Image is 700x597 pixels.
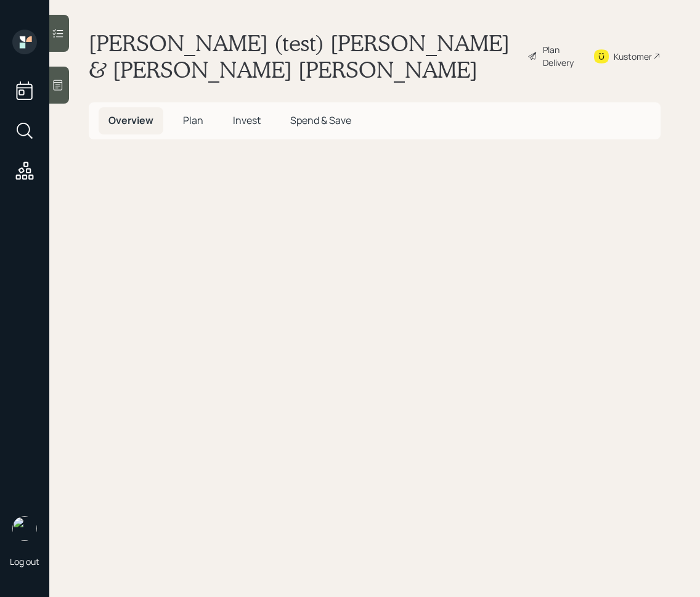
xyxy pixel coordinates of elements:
h1: [PERSON_NAME] (test) [PERSON_NAME] & [PERSON_NAME] [PERSON_NAME] [89,30,518,83]
span: Overview [108,113,153,127]
span: Invest [233,113,261,127]
span: Plan [183,113,203,127]
div: Kustomer [614,50,652,63]
div: Log out [10,556,39,567]
span: Spend & Save [290,113,351,127]
img: retirable_logo.png [12,516,37,541]
div: Plan Delivery [543,43,578,69]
